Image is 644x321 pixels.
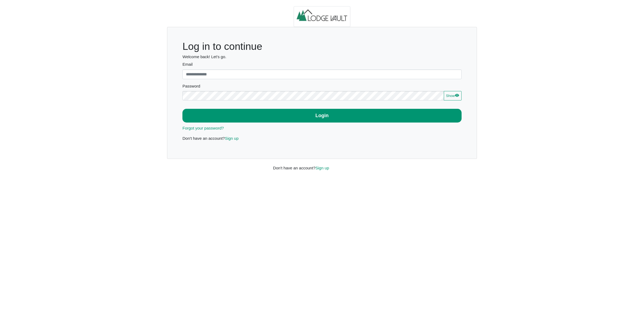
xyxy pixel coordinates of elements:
[182,109,462,123] button: Login
[455,93,459,97] svg: eye fill
[182,54,462,59] h6: Welcome back! Let's go.
[315,166,329,170] a: Sign up
[225,136,238,141] a: Sign up
[444,91,462,101] button: Showeye fill
[182,83,462,91] legend: Password
[182,135,462,142] p: Don't have an account?
[316,113,329,118] b: Login
[182,40,462,53] h1: Log in to continue
[182,126,224,130] a: Forgot your password?
[294,6,350,27] img: logo.2b93711c.jpg
[269,159,375,171] div: Don't have an account?
[182,61,462,68] label: Email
